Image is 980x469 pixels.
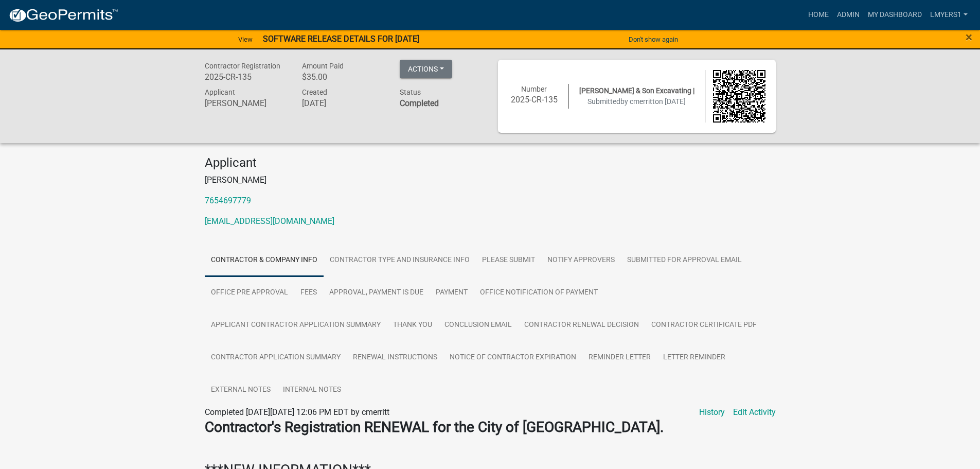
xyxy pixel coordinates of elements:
a: 7654697779 [205,196,251,205]
a: Office Pre Approval [205,276,294,309]
button: Close [966,31,972,43]
a: Letter Reminder [657,341,732,374]
a: External Notes [205,374,277,407]
a: SUBMITTED FOR APPROVAL EMAIL [621,244,748,277]
span: Submitted on [DATE] [587,97,686,106]
a: Contractor Renewal Decision [518,309,645,342]
a: Applicant Contractor Application Summary [205,309,387,342]
a: Contractor & Company Info [205,244,324,277]
a: Payment [430,276,474,309]
span: Status [400,88,421,96]
h4: Applicant [205,155,776,170]
strong: Completed [400,98,439,108]
strong: SOFTWARE RELEASE DETAILS FOR [DATE] [263,34,419,44]
a: Thank you [387,309,438,342]
a: Contractor Certificate PDF [645,309,763,342]
p: [PERSON_NAME] [205,174,776,186]
span: Completed [DATE][DATE] 12:06 PM EDT by cmerritt [205,407,389,417]
button: Actions [400,60,452,78]
span: Number [521,85,547,93]
a: [EMAIL_ADDRESS][DOMAIN_NAME] [205,216,334,226]
a: Approval, payment is due [323,276,430,309]
a: Notify Approvers [541,244,621,277]
a: Contractor Type and Insurance Info [324,244,476,277]
span: Applicant [205,88,235,96]
span: Created [302,88,327,96]
a: Conclusion Email [438,309,518,342]
img: QR code [713,70,765,123]
span: × [966,30,972,44]
span: Contractor Registration [205,62,280,70]
a: Home [804,5,833,25]
a: lmyers1 [926,5,972,25]
a: Admin [833,5,864,25]
a: Renewal instructions [347,341,443,374]
h6: [DATE] [302,98,384,108]
a: History [699,406,725,419]
a: Please Submit [476,244,541,277]
h6: 2025-CR-135 [508,95,561,105]
h6: 2025-CR-135 [205,72,287,82]
button: Don't show again [625,31,682,48]
a: Office Notification of Payment [474,276,604,309]
strong: Contractor's Registration RENEWAL for the City of [GEOGRAPHIC_DATA]. [205,419,664,436]
a: Contractor Application Summary [205,341,347,374]
a: Edit Activity [733,406,776,419]
a: Fees [294,276,323,309]
h6: $35.00 [302,72,384,82]
span: Amount Paid [302,62,344,70]
a: Reminder Letter [582,341,657,374]
a: View [234,31,257,48]
a: Internal Notes [277,374,347,407]
span: by cmerritt [620,97,655,106]
span: [PERSON_NAME] & Son Excavating | [579,86,694,95]
a: Notice of Contractor Expiration [443,341,582,374]
h6: [PERSON_NAME] [205,98,287,108]
a: My Dashboard [864,5,926,25]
